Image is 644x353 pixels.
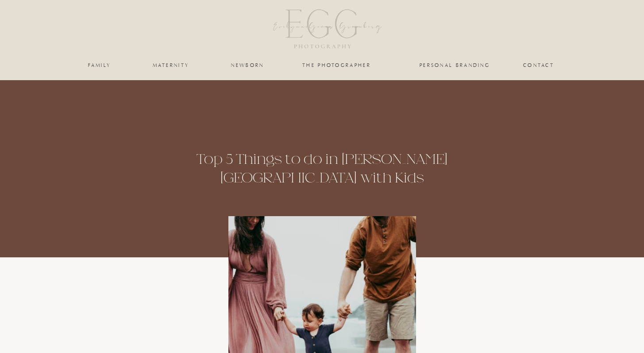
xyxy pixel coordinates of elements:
[293,62,381,68] a: the photographer
[523,62,555,68] a: Contact
[419,62,491,68] a: personal branding
[230,62,266,68] a: newborn
[153,62,189,68] a: maternity
[82,62,118,68] a: family
[190,150,455,187] h1: Top 5 Things to do in [PERSON_NAME][GEOGRAPHIC_DATA] with Kids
